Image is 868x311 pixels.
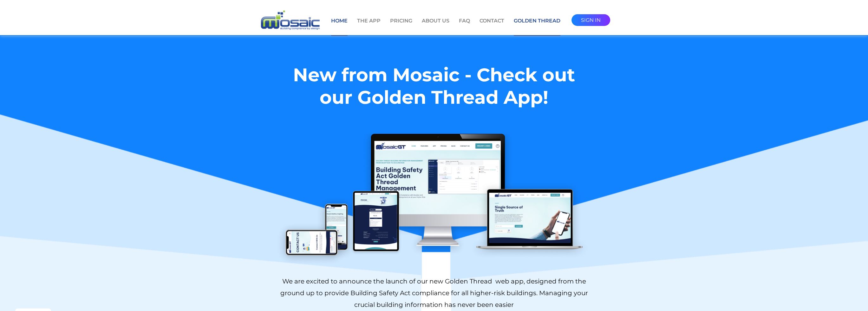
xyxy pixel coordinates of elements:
[331,17,348,36] a: Home
[258,9,322,31] img: logo
[276,64,592,134] h2: New from Mosaic - Check out our Golden Thread App!
[514,17,560,36] a: Golden Thread
[390,17,412,35] a: Pricing
[480,17,504,35] a: Contact
[841,283,863,306] iframe: Chat
[459,17,470,35] a: FAQ
[276,134,592,266] img: machine.png
[357,17,381,35] a: The App
[276,276,592,311] p: We are excited to announce the launch of our new Golden Thread web app, designed from the ground ...
[422,17,449,35] a: About Us
[571,14,610,26] a: sign in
